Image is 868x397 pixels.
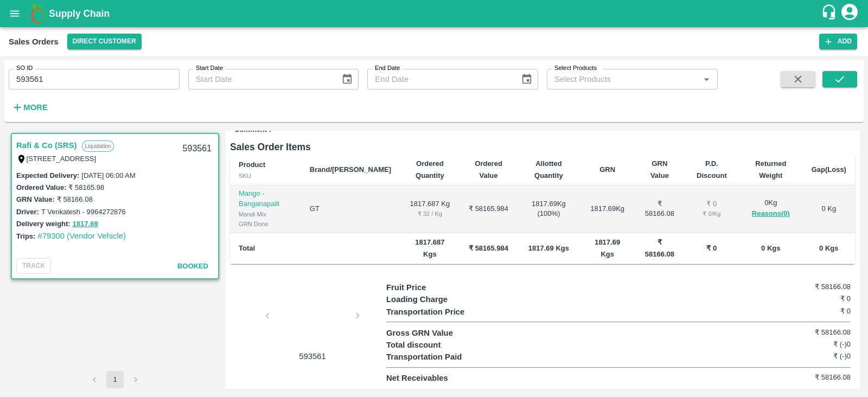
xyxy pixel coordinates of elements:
div: SKU [239,171,292,181]
p: 593561 [272,350,353,362]
input: End Date [367,69,512,89]
div: Sales Orders [9,35,59,49]
b: P.D. Discount [697,159,727,180]
label: [DATE] 06:00 AM [81,171,135,180]
p: Liquidation [82,140,113,152]
b: Brand/[PERSON_NAME] [310,165,391,174]
button: Open [699,72,713,86]
label: [STREET_ADDRESS] [27,155,97,163]
h6: ₹ 58166.08 [773,327,851,338]
button: 1817.69 [73,218,98,230]
p: Mango - Banganapalli [239,189,292,209]
label: Driver: [16,208,39,216]
b: GRN Value [650,159,669,180]
b: 1817.69 Kgs [528,244,569,252]
h6: ₹ (-)0 [773,351,851,362]
b: ₹ 58165.984 [469,244,508,252]
button: Choose date [337,69,358,89]
div: 593561 [176,136,218,162]
strong: More [23,103,48,112]
p: Loading Charge [386,293,502,305]
td: ₹ 58166.08 [635,185,685,233]
p: Fruit Price [386,281,502,293]
label: ₹ 58166.08 [57,195,93,203]
label: End Date [375,64,400,73]
label: SO ID [16,64,33,73]
p: Transportation Price [386,306,502,318]
div: Mandi Mix [239,209,292,219]
h6: ₹ 58166.08 [773,281,851,292]
label: Trips: [16,232,35,240]
label: Delivery weight: [16,220,71,228]
b: 1817.69 Kgs [595,238,620,258]
td: ₹ 58165.984 [460,185,518,233]
b: Allotted Quantity [534,159,563,180]
button: open drawer [2,1,27,26]
p: Gross GRN Value [386,327,502,339]
b: 1817.687 Kgs [415,238,444,258]
b: GRN [599,165,615,174]
h6: ₹ 58166.08 [773,372,851,383]
label: Start Date [196,64,223,73]
td: 0 Kg [803,185,855,233]
h6: ₹ (-)0 [773,339,851,350]
label: ₹ 58165.98 [68,183,104,191]
div: ₹ 32 / Kg [409,209,451,219]
input: Enter SO ID [9,69,180,89]
h6: ₹ 0 [773,293,851,304]
h6: ₹ 0 [773,306,851,317]
b: 0 Kgs [761,244,780,252]
td: GT [301,185,400,233]
b: ₹ 0 [706,244,717,252]
p: Total discount [386,339,502,351]
b: Product [239,161,265,169]
h6: Sales Order Items [230,139,855,155]
input: Select Products [550,72,697,86]
nav: pagination navigation [84,371,146,388]
a: Supply Chain [49,6,821,21]
label: Ordered Value: [16,183,66,191]
div: account of current user [840,2,859,25]
button: Add [819,34,857,49]
button: page 1 [106,371,124,388]
td: 1817.687 Kg [400,185,460,233]
b: Ordered Value [475,159,502,180]
label: GRN Value: [16,195,55,203]
div: 1817.69 Kg ( 100 %) [526,199,571,219]
div: GRN Done [239,219,292,229]
input: Start Date [188,69,333,89]
button: Choose date [516,69,537,89]
img: logo [27,3,49,24]
p: Transportation Paid [386,351,502,363]
b: Total [239,244,255,252]
a: #79300 (Vendor Vehicle) [37,232,126,240]
button: Reasons(0) [748,208,794,220]
span: Booked [177,262,208,270]
b: ₹ 58166.08 [645,238,674,258]
div: 1817.69 Kg [589,204,626,214]
p: Net Receivables [386,372,502,384]
label: T Venkatesh - 9964272876 [41,208,126,216]
div: customer-support [821,4,840,23]
button: More [9,98,50,117]
button: Select DC [67,34,142,49]
div: ₹ 0 [693,199,730,209]
b: Ordered Quantity [416,159,444,180]
b: Returned Weight [755,159,786,180]
div: ₹ 0 / Kg [693,209,730,219]
b: 0 Kgs [819,244,838,252]
div: 0 Kg [748,198,794,220]
label: Expected Delivery : [16,171,79,180]
b: Gap(Loss) [812,165,846,174]
a: Rafi & Co (SRS) [16,138,76,152]
label: Select Products [554,64,597,73]
b: Supply Chain [49,8,110,19]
